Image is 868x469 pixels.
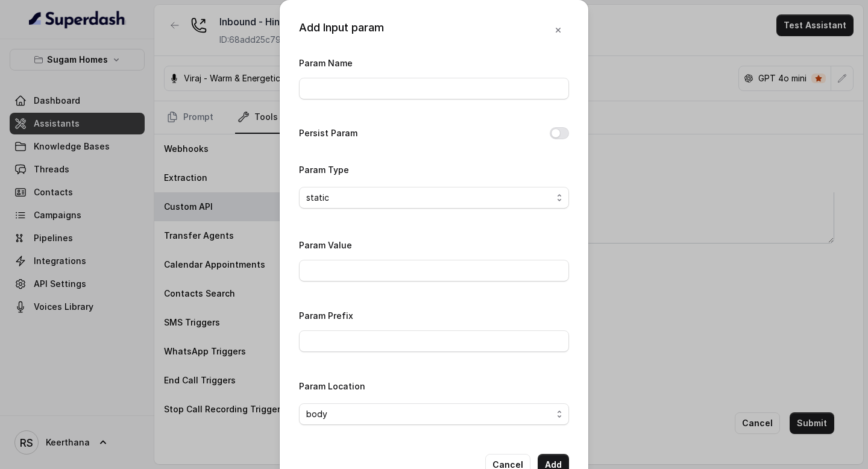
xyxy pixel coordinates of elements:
label: Param Value [299,240,352,250]
span: static [306,190,552,205]
label: Param Location [299,381,365,391]
button: body [299,403,569,425]
label: Persist Param [299,126,357,140]
span: body [306,407,552,421]
button: static [299,187,569,209]
label: Param Prefix [299,310,353,321]
label: Param Name [299,58,353,68]
div: Add Input param [299,19,384,41]
label: Param Type [299,165,349,175]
